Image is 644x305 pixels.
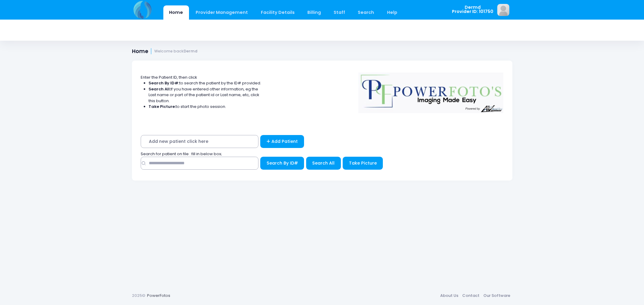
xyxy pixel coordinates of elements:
[141,74,197,80] span: Enter the Patient ID, then click
[141,151,222,157] span: Search for patient on file : fill in below box;
[147,293,170,298] a: PowerFotos
[267,160,298,166] span: Search By ID#
[381,5,403,20] a: Help
[132,293,145,298] span: 2025©
[460,290,482,301] a: Contact
[452,5,493,14] span: Dermd Provider ID: 101750
[352,5,380,20] a: Search
[149,80,179,86] strong: Search By ID#:
[312,160,335,166] span: Search All
[149,80,261,86] li: to search the patient by the ID# provided.
[149,104,176,109] strong: Take Picture:
[132,48,198,55] h1: Home
[497,4,509,16] img: image
[141,135,258,148] span: Add new patient click here
[343,157,383,170] button: Take Picture
[163,5,189,20] a: Home
[260,157,304,170] button: Search By ID#
[328,5,351,20] a: Staff
[154,49,197,54] small: Welcome back
[255,5,300,20] a: Facility Details
[149,86,261,104] li: If you have entered other information, eg the Last name or part of the patient id or Last name, e...
[349,160,377,166] span: Take Picture
[306,157,341,170] button: Search All
[149,104,261,110] li: to start the photo session.
[149,86,171,92] strong: Search All:
[355,68,506,113] img: Logo
[260,135,304,148] a: Add Patient
[301,5,327,20] a: Billing
[184,49,197,54] strong: Dermd
[438,290,460,301] a: About Us
[482,290,512,301] a: Our Software
[190,5,254,20] a: Provider Management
